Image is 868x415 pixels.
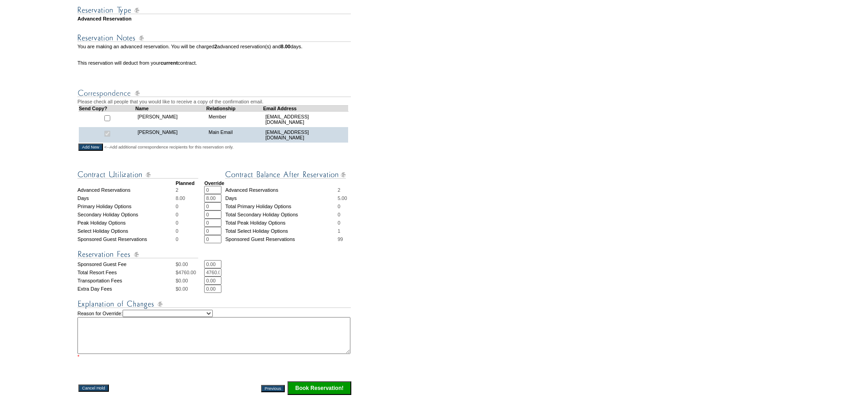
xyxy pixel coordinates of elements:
b: current [160,60,178,66]
td: Advanced Reservations [77,186,175,194]
td: [PERSON_NAME] [135,127,206,143]
td: This reservation will deduct from your contract. [77,60,352,66]
span: 0 [175,212,178,217]
span: <--Add additional correspondence recipients for this reservation only. [104,144,234,150]
td: Send Copy? [79,105,136,111]
td: Name [135,105,206,111]
td: Total Select Holiday Options [225,227,337,235]
span: 0 [175,236,178,242]
td: Sponsored Guest Fee [77,260,175,268]
td: $ [175,285,204,293]
td: Primary Holiday Options [77,202,175,210]
span: 0 [175,228,178,234]
input: Click this button to finalize your reservation. [288,381,351,395]
span: 0 [175,220,178,225]
td: [EMAIL_ADDRESS][DOMAIN_NAME] [263,111,348,127]
span: 0 [338,220,340,225]
td: Sponsored Guest Reservations [77,235,175,243]
span: 8.00 [175,195,185,201]
td: Transportation Fees [77,277,175,285]
td: Days [77,194,175,202]
td: Total Secondary Holiday Options [225,210,337,219]
td: Relationship [206,105,263,111]
strong: Override [204,180,224,186]
span: 2 [338,187,340,193]
span: Please check all people that you would like to receive a copy of the confirmation email. [77,99,263,104]
span: 0 [338,204,340,209]
span: 0.00 [179,286,188,292]
td: Main Email [206,127,263,143]
img: Explanation of Changes [77,298,351,310]
b: 2 [214,44,217,49]
span: 1 [338,228,340,234]
td: Sponsored Guest Reservations [225,235,337,243]
td: Days [225,194,337,202]
input: Cancel Hold [78,384,109,392]
img: Reservation Fees [77,249,198,260]
strong: Planned [175,180,194,186]
td: Reason for Override: [77,310,352,359]
span: 5.00 [338,195,347,201]
span: 0 [175,204,178,209]
td: [EMAIL_ADDRESS][DOMAIN_NAME] [263,127,348,143]
td: $ [175,277,204,285]
span: 99 [338,236,343,242]
span: 4760.00 [179,270,196,275]
td: Peak Holiday Options [77,219,175,227]
td: You are making an advanced reservation. You will be charged advanced reservation(s) and days. [77,44,352,55]
img: Contract Utilization [77,169,198,180]
td: Secondary Holiday Options [77,210,175,219]
img: Contract Balance After Reservation [225,169,346,180]
td: Total Peak Holiday Options [225,219,337,227]
span: 0.00 [179,261,188,267]
td: Total Resort Fees [77,268,175,277]
td: Advanced Reservation [77,16,352,21]
td: $ [175,268,204,277]
img: Reservation Type [77,5,351,16]
td: Select Holiday Options [77,227,175,235]
span: 0.00 [179,278,188,283]
img: Reservation Notes [77,32,351,44]
span: 0 [338,212,340,217]
b: 8.00 [281,44,290,49]
span: 2 [175,187,178,193]
td: Advanced Reservations [225,186,337,194]
td: Member [206,111,263,127]
td: [PERSON_NAME] [135,111,206,127]
td: Email Address [263,105,348,111]
td: Extra Day Fees [77,285,175,293]
td: Total Primary Holiday Options [225,202,337,210]
td: $ [175,260,204,268]
input: Add New [78,143,103,151]
input: Previous [261,385,285,392]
